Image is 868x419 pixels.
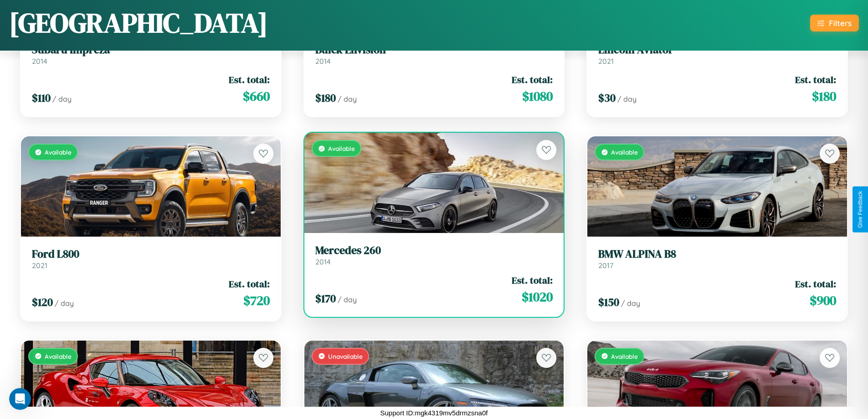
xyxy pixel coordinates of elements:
span: $ 150 [598,295,619,310]
span: Est. total: [512,73,553,86]
span: Est. total: [512,274,553,287]
span: Est. total: [229,73,270,86]
span: $ 660 [243,87,270,105]
a: Ford L8002021 [32,248,270,270]
span: 2021 [598,57,614,66]
span: Available [45,352,72,360]
span: 2014 [315,257,331,266]
h3: BMW ALPINA B8 [598,248,836,261]
div: Filters [829,18,852,28]
a: Lincoln Aviator2021 [598,43,836,66]
span: 2014 [32,57,47,66]
span: $ 180 [812,87,836,105]
span: $ 30 [598,90,616,105]
span: $ 1080 [522,87,553,105]
span: Est. total: [229,277,270,290]
span: $ 900 [810,291,836,310]
span: / day [338,94,357,103]
span: $ 110 [32,90,51,105]
span: / day [55,299,74,308]
span: 2014 [315,57,331,66]
iframe: Intercom live chat [9,388,31,410]
span: $ 1020 [522,288,553,306]
span: $ 170 [315,291,336,306]
span: / day [621,299,640,308]
p: Support ID: mgk4319mv5drmzsna0f [380,407,488,419]
span: 2021 [32,261,47,270]
span: / day [338,295,357,304]
span: $ 720 [243,291,270,310]
span: $ 180 [315,90,336,105]
a: Buick Envision2014 [315,43,553,66]
a: Subaru Impreza2014 [32,43,270,66]
a: Mercedes 2602014 [315,244,553,266]
a: BMW ALPINA B82017 [598,248,836,270]
span: Available [611,148,638,156]
span: 2017 [598,261,613,270]
span: Available [328,145,355,152]
button: Filters [810,15,859,31]
span: Available [611,352,638,360]
span: $ 120 [32,295,53,310]
h3: Ford L800 [32,248,270,261]
div: Give Feedback [857,191,863,228]
span: Available [45,148,72,156]
span: / day [52,94,72,103]
span: Unavailable [328,352,363,360]
h1: [GEOGRAPHIC_DATA] [9,4,268,41]
h3: Mercedes 260 [315,244,553,257]
span: Est. total: [795,277,836,290]
span: Est. total: [795,73,836,86]
span: / day [617,94,637,103]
